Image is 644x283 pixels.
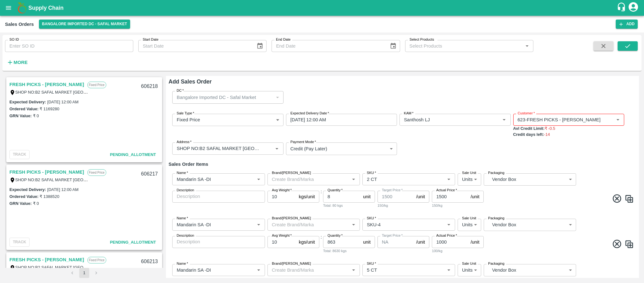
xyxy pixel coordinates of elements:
label: Brand/[PERSON_NAME] [272,170,311,176]
div: 100/kg [432,248,484,254]
label: End Date [276,37,290,42]
button: Open [523,42,531,50]
button: Open [350,175,358,183]
strong: Sales Order Items [168,162,208,167]
label: DC [177,88,184,93]
button: More [5,57,29,68]
p: /unit [416,239,425,245]
input: KAM [401,116,490,124]
div: 150/kg [377,203,429,208]
span: Pending_Allotment [110,152,156,157]
label: SKU [367,170,376,176]
p: Fixed Price [87,257,106,263]
label: ₹ 1169280 [40,107,59,111]
div: customer-support [617,2,628,14]
label: SKU [367,216,376,221]
img: CloneIcon [625,240,634,249]
label: Ordered Value: [9,107,38,111]
label: Sale Unit [462,170,476,176]
span: Pending_Allotment [110,240,156,245]
label: Name [177,261,188,266]
input: 0.0 [323,191,361,203]
div: 606217 [137,167,162,182]
label: Expected Delivery : [9,100,46,104]
label: Packaging [488,170,504,176]
div: : [168,214,636,259]
button: Open [255,221,263,229]
button: Open [500,116,508,124]
label: Ordered Value: [9,194,38,199]
label: Name [177,216,188,221]
label: Target Price [382,188,403,193]
input: Create Brand/Marka [269,221,348,229]
p: Units [462,176,473,183]
input: Name [174,266,245,274]
input: 0.0 [323,236,361,248]
p: kgs/unit [299,239,315,245]
input: SKU [364,221,435,229]
input: Name [174,175,245,183]
div: account of current user [628,1,639,14]
button: Choose date [254,40,266,52]
label: Brand/[PERSON_NAME] [272,216,311,221]
label: Avg Weight [272,233,292,238]
p: /unit [471,193,479,200]
p: kgs/unit [299,193,315,200]
p: Fixed Price [177,116,200,123]
h6: Add Sales Order [168,77,636,86]
button: Open [350,266,358,274]
p: Vendor Box [492,176,566,183]
input: Choose date, selected date is Sep 30, 2025 [286,114,393,126]
p: Units [462,221,473,228]
button: Open [445,221,453,229]
label: SO ID [9,37,19,42]
p: Fixed Price [87,82,106,88]
input: End Date [272,40,385,52]
a: FRESH PICKS - [PERSON_NAME] [9,256,84,264]
p: unit [363,193,371,200]
label: Expected Delivery : [9,187,46,192]
label: Customer [518,111,535,116]
button: Add [616,20,638,29]
label: Sale Type [177,111,194,116]
strong: More [14,60,28,65]
label: Select Products [410,37,434,42]
input: 0.0 [267,236,296,248]
label: Packaging [488,261,504,266]
input: Customer [515,116,604,124]
label: KAM [404,111,414,116]
span: ₹ -0.5 [545,126,555,131]
label: SHOP NO:B2 SAFAL MARKET [GEOGRAPHIC_DATA] HOSKOTE BANGLORE [GEOGRAPHIC_DATA] ([GEOGRAPHIC_DATA]) ... [15,265,369,270]
button: open drawer [1,1,16,15]
label: [DATE] 12:00 AM [47,187,78,192]
label: Address [177,140,191,145]
input: Enter SO ID [5,40,133,52]
label: SHOP NO:B2 SAFAL MARKET [GEOGRAPHIC_DATA] HOSKOTE BANGLORE [GEOGRAPHIC_DATA] ([GEOGRAPHIC_DATA]) ... [15,177,369,182]
p: unit [363,239,371,245]
p: /unit [416,193,425,200]
input: Create Brand/Marka [269,175,348,183]
p: Vendor Box [492,267,566,274]
b: Avl Credit Limit: [513,126,545,131]
b: Credit days left: [513,132,544,137]
img: logo [16,2,28,14]
label: Target Price [382,233,403,238]
div: 150/kg [432,203,484,208]
img: CloneIcon [625,194,634,204]
p: /unit [471,239,479,245]
label: GRN Value: [9,201,32,206]
button: Open [350,221,358,229]
div: Sales Orders [5,20,34,28]
a: Supply Chain [28,3,617,12]
input: Create Brand/Marka [269,266,348,274]
span: -14 [544,132,550,137]
button: Choose date [387,40,399,52]
label: ₹ 0 [33,201,39,206]
b: Supply Chain [28,5,63,11]
label: Sale Unit [462,216,476,221]
label: Start Date [143,37,158,42]
label: Name [177,170,188,176]
button: Open [273,144,281,153]
nav: pagination navigation [66,268,102,278]
label: Avg Weight [272,188,292,193]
